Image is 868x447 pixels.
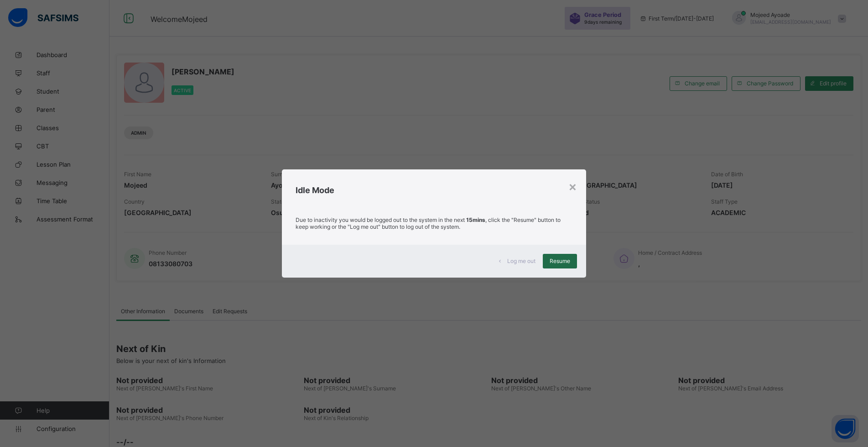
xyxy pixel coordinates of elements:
div: × [568,179,577,194]
span: Resume [550,258,570,264]
h2: Idle Mode [296,185,572,195]
span: Log me out [507,258,535,264]
strong: 15mins [466,216,485,223]
p: Due to inactivity you would be logged out to the system in the next , click the "Resume" button t... [296,216,572,230]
